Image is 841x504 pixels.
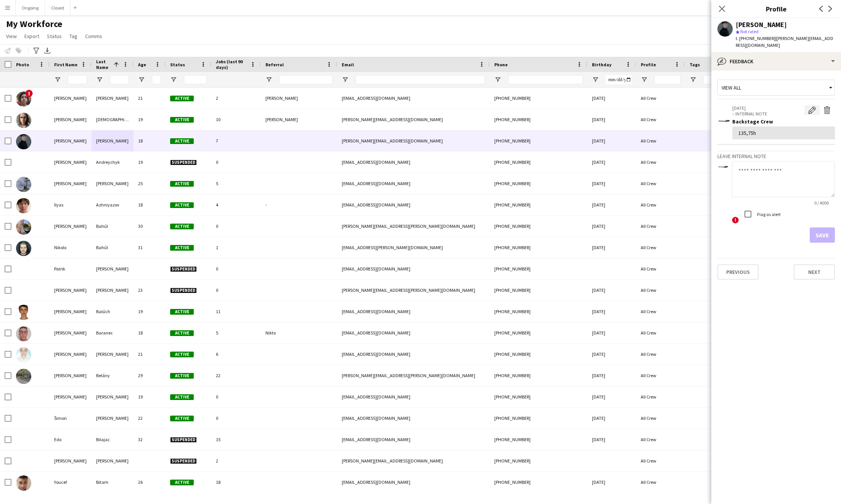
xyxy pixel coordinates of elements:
[66,31,80,41] a: Tag
[170,330,194,336] span: Active
[170,352,194,357] span: Active
[16,305,31,320] img: Martin Balúch
[355,75,485,84] input: Email Filter Input
[494,62,508,67] span: Phone
[16,134,31,149] img: Bruno Albrecht
[490,450,587,471] div: [PHONE_NUMBER]
[133,408,166,429] div: 22
[636,258,685,279] div: All Crew
[265,202,267,208] span: -
[170,458,197,464] span: Suspended
[50,386,92,407] div: [PERSON_NAME]
[50,450,92,471] div: [PERSON_NAME]
[337,322,490,343] div: [EMAIL_ADDRESS][DOMAIN_NAME]
[24,33,39,40] span: Export
[337,130,490,151] div: [PERSON_NAME][EMAIL_ADDRESS][DOMAIN_NAME]
[92,429,133,450] div: Bilajac
[337,344,490,365] div: [EMAIL_ADDRESS][DOMAIN_NAME]
[92,88,133,109] div: [PERSON_NAME]
[92,237,133,258] div: Bahúl
[587,130,636,151] div: [DATE]
[92,109,133,130] div: [DEMOGRAPHIC_DATA]
[82,31,105,41] a: Comms
[636,365,685,386] div: All Crew
[211,194,261,215] div: 4
[587,472,636,493] div: [DATE]
[170,160,197,165] span: Suspended
[211,408,261,429] div: 0
[16,475,31,491] img: Youcef Bitam
[211,130,261,151] div: 7
[47,33,62,40] span: Status
[794,264,835,280] button: Next
[50,322,92,343] div: [PERSON_NAME]
[16,219,31,235] img: Nikola Bahúl
[337,408,490,429] div: [EMAIL_ADDRESS][DOMAIN_NAME]
[16,241,31,256] img: Nikolo Bahúl
[92,130,133,151] div: [PERSON_NAME]
[43,46,52,55] app-action-btn: Export XLSX
[68,75,87,84] input: First Name Filter Input
[636,130,685,151] div: All Crew
[636,322,685,343] div: All Crew
[211,173,261,194] div: 5
[16,326,31,341] img: Tomáš Baranec
[490,258,587,279] div: [PHONE_NUMBER]
[133,429,166,450] div: 32
[133,237,166,258] div: 31
[133,88,166,109] div: 21
[636,386,685,407] div: All Crew
[337,173,490,194] div: [EMAIL_ADDRESS][DOMAIN_NAME]
[490,280,587,301] div: [PHONE_NUMBER]
[50,88,92,109] div: [PERSON_NAME]
[92,173,133,194] div: [PERSON_NAME]
[265,330,276,336] span: Nikto
[265,76,272,83] button: Open Filter Menu
[490,301,587,322] div: [PHONE_NUMBER]
[337,237,490,258] div: [EMAIL_ADDRESS][PERSON_NAME][DOMAIN_NAME]
[211,301,261,322] div: 11
[16,62,29,67] span: Photo
[85,33,102,40] span: Comms
[508,75,583,84] input: Phone Filter Input
[337,472,490,493] div: [EMAIL_ADDRESS][DOMAIN_NAME]
[69,33,77,40] span: Tag
[50,173,92,194] div: [PERSON_NAME]
[16,0,45,15] button: Ongoing
[337,429,490,450] div: [EMAIL_ADDRESS][DOMAIN_NAME]
[587,301,636,322] div: [DATE]
[703,75,726,84] input: Tags Filter Input
[736,35,833,48] span: | [PERSON_NAME][EMAIL_ADDRESS][DOMAIN_NAME]
[133,280,166,301] div: 23
[337,450,490,471] div: [PERSON_NAME][EMAIL_ADDRESS][DOMAIN_NAME]
[133,194,166,215] div: 18
[184,75,207,84] input: Status Filter Input
[211,237,261,258] div: 1
[490,344,587,365] div: [PHONE_NUMBER]
[717,153,835,160] h3: Leave internal note
[16,369,31,384] img: Marián Belány
[740,29,759,34] span: Not rated
[265,95,298,101] span: [PERSON_NAME]
[92,344,133,365] div: [PERSON_NAME]
[50,109,92,130] div: [PERSON_NAME]
[636,152,685,173] div: All Crew
[587,365,636,386] div: [DATE]
[50,301,92,322] div: [PERSON_NAME]
[50,130,92,151] div: [PERSON_NAME]
[50,472,92,493] div: Youcef
[133,344,166,365] div: 21
[738,130,829,136] div: 135,75h
[636,344,685,365] div: All Crew
[337,258,490,279] div: [EMAIL_ADDRESS][DOMAIN_NAME]
[690,62,700,67] span: Tags
[133,301,166,322] div: 19
[337,365,490,386] div: [PERSON_NAME][EMAIL_ADDRESS][PERSON_NAME][DOMAIN_NAME]
[587,386,636,407] div: [DATE]
[133,386,166,407] div: 19
[92,386,133,407] div: [PERSON_NAME]
[92,322,133,343] div: Baranec
[170,480,194,485] span: Active
[133,152,166,173] div: 19
[50,258,92,279] div: Patrik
